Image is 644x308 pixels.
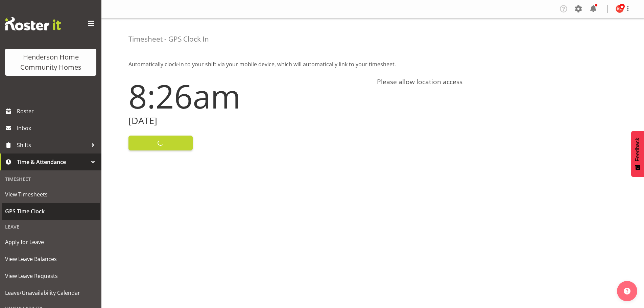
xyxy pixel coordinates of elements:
[2,172,100,186] div: Timesheet
[5,17,61,30] img: Rosterit website logo
[5,271,96,281] span: View Leave Requests
[128,35,209,43] h4: Timesheet - GPS Clock In
[2,251,100,267] a: View Leave Balances
[5,288,96,298] span: Leave/Unavailability Calendar
[128,116,369,126] h2: [DATE]
[624,288,630,294] img: help-xxl-2.png
[5,254,96,264] span: View Leave Balances
[128,60,617,68] p: Automatically clock-in to your shift via your mobile device, which will automatically link to you...
[2,186,100,203] a: View Timesheets
[631,131,644,177] button: Feedback - Show survey
[17,123,98,133] span: Inbox
[2,284,100,301] a: Leave/Unavailability Calendar
[2,203,100,220] a: GPS Time Clock
[635,138,641,161] span: Feedback
[17,140,88,150] span: Shifts
[616,5,624,13] img: kirsty-crossley8517.jpg
[12,52,90,72] div: Henderson Home Community Homes
[377,78,617,86] h4: Please allow location access
[17,106,98,116] span: Roster
[17,157,88,167] span: Time & Attendance
[2,220,100,234] div: Leave
[2,234,100,251] a: Apply for Leave
[2,267,100,284] a: View Leave Requests
[5,237,96,247] span: Apply for Leave
[5,206,96,216] span: GPS Time Clock
[128,78,369,114] h1: 8:26am
[5,189,96,199] span: View Timesheets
